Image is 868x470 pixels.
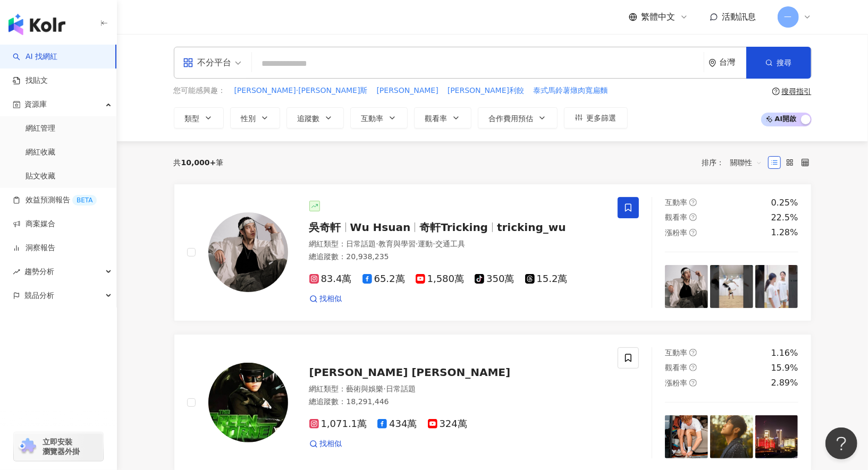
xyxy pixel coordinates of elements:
span: · [416,240,418,248]
span: 1,580萬 [416,274,465,285]
a: 網紅收藏 [26,147,55,158]
img: post-image [665,265,708,308]
span: 15.2萬 [525,274,568,285]
a: searchAI 找網紅 [13,52,57,62]
span: question-circle [689,364,697,371]
span: 吳奇軒 [309,221,341,234]
span: 65.2萬 [363,274,405,285]
div: 共 筆 [174,158,224,167]
button: 更多篩選 [564,107,628,129]
img: KOL Avatar [208,363,288,442]
a: KOL Avatar吳奇軒Wu Hsuan奇軒Trickingtricking_wu網紅類型：日常話題·教育與學習·運動·交通工具總追蹤數：20,938,23583.4萬65.2萬1,580萬3... [174,184,812,321]
span: 性別 [241,114,256,123]
span: 日常話題 [386,384,416,393]
span: 互動率 [361,114,384,123]
span: 漲粉率 [665,379,687,387]
span: 83.4萬 [309,274,352,285]
span: 1,071.1萬 [309,418,367,430]
img: KOL Avatar [208,212,288,292]
a: 找貼文 [13,75,48,86]
span: 藝術與娛樂 [347,384,384,393]
span: 324萬 [428,418,467,430]
span: 觀看率 [425,114,448,123]
span: 10,000+ [181,158,216,167]
span: question-circle [689,213,697,221]
button: 性別 [230,107,280,129]
span: rise [13,268,20,276]
div: 網紅類型 ： [309,384,605,395]
div: 總追蹤數 ： 18,291,446 [309,397,605,407]
img: post-image [755,265,798,308]
button: 追蹤數 [286,107,344,129]
span: 交通工具 [435,240,465,248]
span: environment [709,59,717,67]
div: 15.9% [771,362,798,374]
span: [PERSON_NAME]利餃 [448,86,524,96]
span: · [384,384,386,393]
span: 350萬 [475,274,514,285]
span: Wu Hsuan [350,221,411,234]
div: 台灣 [720,58,746,67]
div: 搜尋指引 [782,87,812,96]
span: 搜尋 [777,58,792,67]
span: 觀看率 [665,213,687,221]
a: 效益預測報告BETA [13,195,97,206]
img: chrome extension [17,438,38,455]
span: 找相似 [320,294,342,304]
img: post-image [710,265,753,308]
div: 網紅類型 ： [309,239,605,250]
span: 追蹤數 [298,114,320,123]
div: 1.28% [771,227,798,238]
div: 22.5% [771,212,798,224]
span: 互動率 [665,348,687,357]
span: [PERSON_NAME]·[PERSON_NAME]斯 [234,86,368,96]
button: 泰式馬鈴薯燉肉寬扁麵 [533,85,608,97]
img: post-image [710,415,753,458]
span: 繁體中文 [642,11,676,23]
span: tricking_wu [497,221,566,234]
span: 競品分析 [24,284,54,307]
span: 您可能感興趣： [174,86,226,96]
a: 找相似 [309,439,342,449]
div: 排序： [702,154,768,171]
span: 泰式馬鈴薯燉肉寬扁麵 [533,86,608,96]
a: 貼文收藏 [26,171,55,182]
span: 互動率 [665,198,687,207]
span: [PERSON_NAME] [PERSON_NAME] [309,366,511,379]
div: 0.25% [771,197,798,209]
span: · [433,240,435,248]
a: 找相似 [309,294,342,304]
span: · [376,240,378,248]
span: 找相似 [320,439,342,449]
span: question-circle [689,229,697,236]
a: chrome extension立即安裝 瀏覽器外掛 [14,432,103,461]
span: 活動訊息 [722,12,756,22]
span: question-circle [689,379,697,387]
span: question-circle [772,88,780,95]
button: [PERSON_NAME]利餃 [447,85,525,97]
iframe: Help Scout Beacon - Open [825,428,857,459]
div: 不分平台 [183,54,232,71]
span: appstore [183,57,193,68]
span: 一 [785,11,792,23]
button: [PERSON_NAME] [376,85,439,97]
img: post-image [665,415,708,458]
button: 搜尋 [746,47,811,79]
button: 觀看率 [414,107,471,129]
span: 教育與學習 [378,240,416,248]
span: 觀看率 [665,363,687,372]
span: 資源庫 [24,92,47,116]
a: 洞察報告 [13,243,55,253]
button: 合作費用預估 [478,107,558,129]
img: post-image [755,415,798,458]
span: 趨勢分析 [24,260,54,284]
span: 日常話題 [347,240,376,248]
span: 立即安裝 瀏覽器外掛 [43,437,80,456]
span: 類型 [185,114,200,123]
span: 運動 [418,240,433,248]
span: 漲粉率 [665,228,687,237]
div: 總追蹤數 ： 20,938,235 [309,252,605,262]
span: 更多篩選 [587,114,617,122]
a: 網紅管理 [26,123,55,134]
button: 互動率 [350,107,408,129]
